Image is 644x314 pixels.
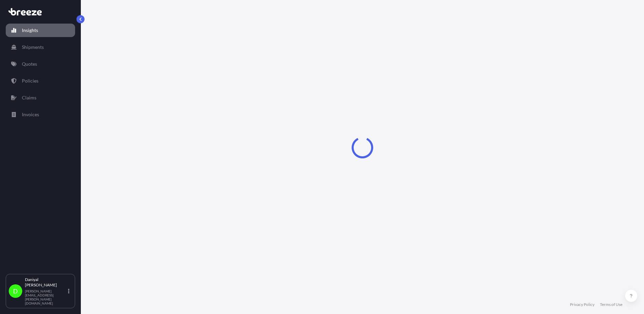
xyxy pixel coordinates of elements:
[6,40,75,54] a: Shipments
[570,302,594,307] a: Privacy Policy
[6,108,75,121] a: Invoices
[22,94,36,101] p: Claims
[22,27,38,34] p: Insights
[22,111,39,118] p: Invoices
[22,61,37,67] p: Quotes
[25,277,67,288] p: Daniyal [PERSON_NAME]
[6,24,75,37] a: Insights
[13,288,18,294] span: D
[22,44,44,51] p: Shipments
[25,289,67,305] p: [PERSON_NAME][EMAIL_ADDRESS][PERSON_NAME][DOMAIN_NAME]
[6,57,75,71] a: Quotes
[6,74,75,88] a: Policies
[600,302,622,307] a: Terms of Use
[22,77,38,84] p: Policies
[6,91,75,104] a: Claims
